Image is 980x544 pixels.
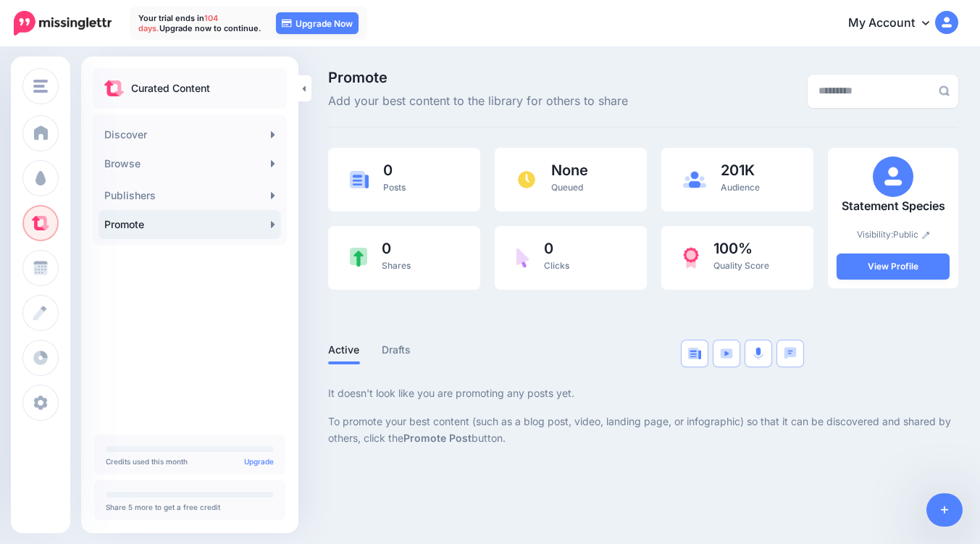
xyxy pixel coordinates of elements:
p: To promote your best content (such as a blog post, video, landing page, or infographic) so that i... [328,413,958,446]
span: 0 [383,163,406,177]
p: Statement Species [837,197,950,216]
b: Promote Post [403,432,472,444]
span: 104 days. [138,13,218,33]
img: pencil.png [922,231,930,239]
img: menu.png [33,80,48,93]
a: View Profile [837,254,950,280]
a: Browse [99,149,281,178]
p: It doesn't look like you are promoting any posts yet. [328,385,958,401]
img: curate.png [104,80,124,96]
img: prize-red.png [683,247,699,269]
span: Clicks [544,260,569,271]
span: Audience [721,182,760,193]
span: 0 [544,241,569,256]
span: Posts [383,182,406,193]
a: My Account [834,6,958,41]
img: article-blue.png [350,171,369,188]
img: search-grey-6.png [939,85,950,96]
img: Missinglettr [14,11,112,35]
span: Quality Score [713,260,769,271]
img: pointer-purple.png [516,248,529,268]
p: Curated Content [131,80,210,97]
img: video-blue.png [720,348,733,359]
img: clock.png [516,170,537,190]
span: Add your best content to the library for others to share [328,92,628,111]
img: article-blue.png [688,348,701,359]
p: Visibility: [837,227,950,242]
img: microphone.png [753,347,763,360]
a: Drafts [382,341,411,359]
img: chat-square-blue.png [784,347,797,359]
span: None [551,163,588,177]
p: Your trial ends in Upgrade now to continue. [138,13,261,33]
a: Public [893,229,930,240]
a: Discover [99,120,281,149]
span: Shares [382,260,411,271]
a: Active [328,341,360,359]
span: 100% [713,241,769,256]
a: Publishers [99,181,281,210]
a: Promote [99,210,281,239]
span: Promote [328,70,628,85]
span: 0 [382,241,411,256]
img: share-green.png [350,248,367,267]
span: Queued [551,182,583,193]
img: user_default_image.png [873,156,913,197]
img: users-blue.png [683,171,706,188]
span: 201K [721,163,760,177]
a: Upgrade Now [276,12,359,34]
